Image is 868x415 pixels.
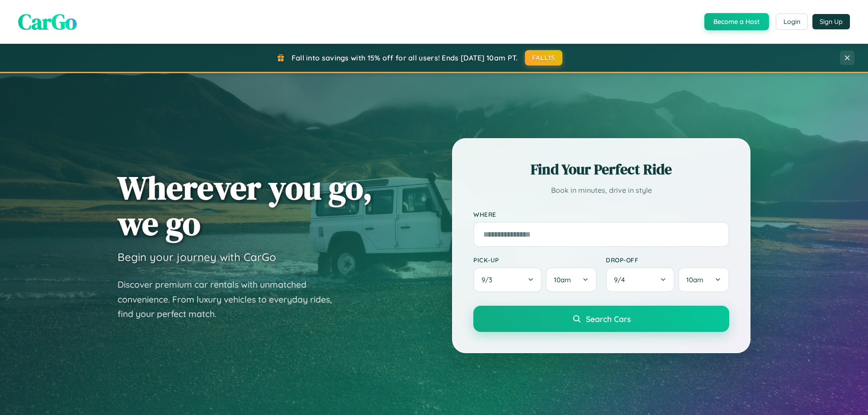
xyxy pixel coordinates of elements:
[473,267,542,292] button: 9/3
[473,210,729,218] label: Where
[481,275,497,284] span: 9 / 3
[812,14,850,29] button: Sign Up
[614,275,629,284] span: 9 / 4
[586,314,631,324] span: Search Cars
[554,275,571,284] span: 10am
[678,267,729,292] button: 10am
[473,159,729,179] h2: Find Your Perfect Ride
[118,250,276,264] h3: Begin your journey with CarGo
[118,277,344,322] p: Discover premium car rentals with unmatched convenience. From luxury vehicles to everyday rides, ...
[473,306,729,332] button: Search Cars
[473,256,597,264] label: Pick-up
[18,7,77,37] span: CarGo
[473,184,729,197] p: Book in minutes, drive in style
[118,170,373,241] h1: Wherever you go, we go
[776,14,808,30] button: Login
[704,13,769,30] button: Become a Host
[525,50,563,65] button: FALL15
[606,256,729,264] label: Drop-off
[292,53,518,62] span: Fall into savings with 15% off for all users! Ends [DATE] 10am PT.
[546,267,597,292] button: 10am
[686,275,703,284] span: 10am
[606,267,675,292] button: 9/4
